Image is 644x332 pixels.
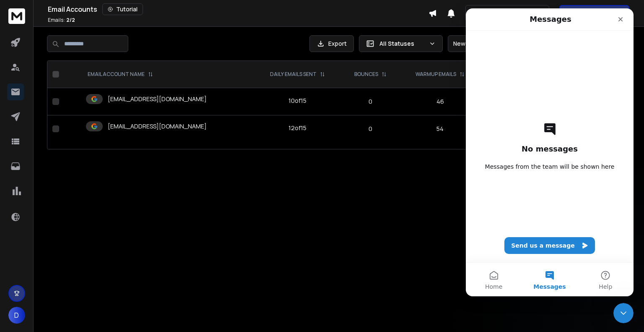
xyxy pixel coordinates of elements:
[48,3,428,15] div: Email Accounts
[102,3,143,15] button: Tutorial
[309,35,354,52] button: Export
[379,39,426,48] p: All Statuses
[108,95,207,103] p: [EMAIL_ADDRESS][DOMAIN_NAME]
[354,71,378,78] p: BOUNCES
[108,122,207,131] p: [EMAIL_ADDRESS][DOMAIN_NAME]
[288,97,306,105] div: 10 of 15
[8,307,25,324] button: D
[270,71,317,78] p: DAILY EMAILS SENT
[288,124,306,132] div: 12 of 15
[346,125,395,133] p: 0
[48,17,75,24] p: Emails :
[415,71,456,78] p: WARMUP EMAILS
[66,16,75,24] span: 2 / 2
[559,5,629,22] button: Get Free Credits
[466,8,634,296] iframe: Intercom live chat
[613,303,634,323] iframe: Intercom live chat
[400,88,480,115] td: 46
[88,71,153,78] div: EMAIL ACCOUNT NAME
[346,97,395,106] p: 0
[400,115,480,143] td: 54
[448,35,502,52] button: Newest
